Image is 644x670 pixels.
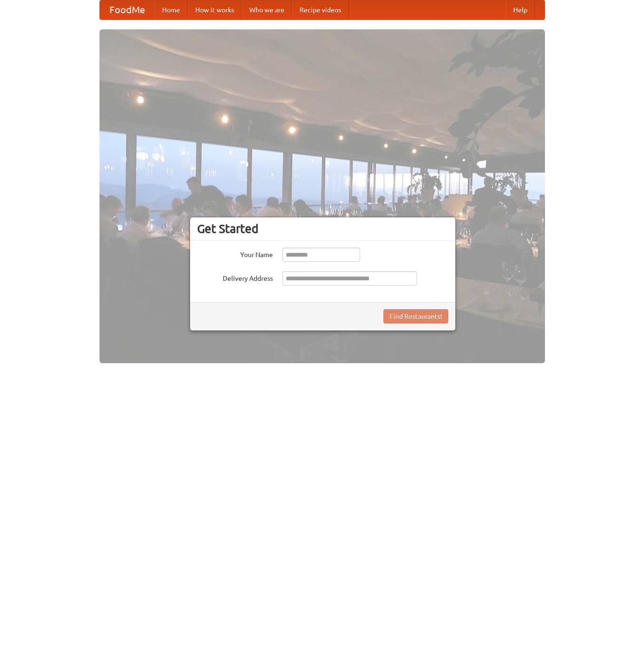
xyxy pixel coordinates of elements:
[506,0,535,19] a: Help
[188,0,242,19] a: How it works
[197,222,448,236] h3: Get Started
[197,248,273,259] label: Your Name
[154,0,188,19] a: Home
[383,309,448,323] button: Find Restaurants!
[197,271,273,283] label: Delivery Address
[292,0,349,19] a: Recipe videos
[100,0,154,19] a: FoodMe
[242,0,292,19] a: Who we are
